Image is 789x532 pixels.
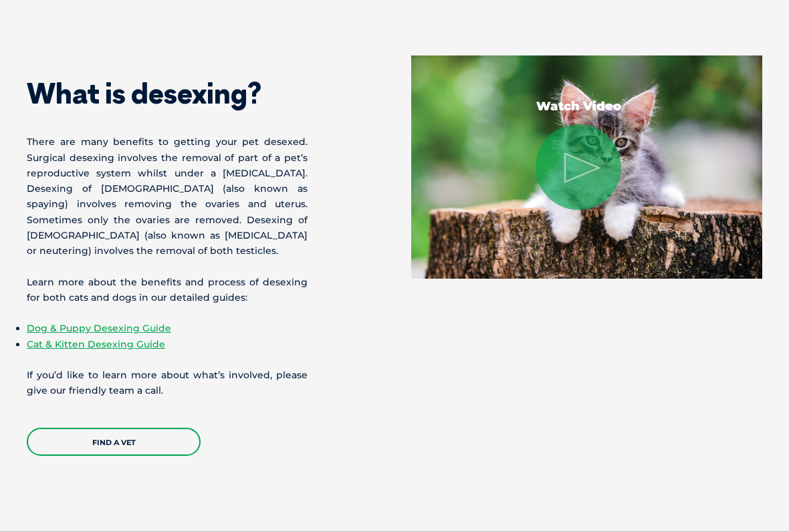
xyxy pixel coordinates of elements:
a: Find a Vet [27,428,201,456]
a: Dog & Puppy Desexing Guide [27,322,171,334]
img: 20% off Desexing at Greencross Vets [411,55,762,278]
a: Cat & Kitten Desexing Guide [27,338,165,350]
p: There are many benefits to getting your pet desexed. Surgical desexing involves the removal of pa... [27,134,308,259]
p: Watch Video [536,100,621,112]
p: If you’d like to learn more about what’s involved, please give our friendly team a call. [27,368,308,398]
p: Learn more about the benefits and process of desexing for both cats and dogs in our detailed guides: [27,275,308,305]
h2: What is desexing? [27,80,308,108]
